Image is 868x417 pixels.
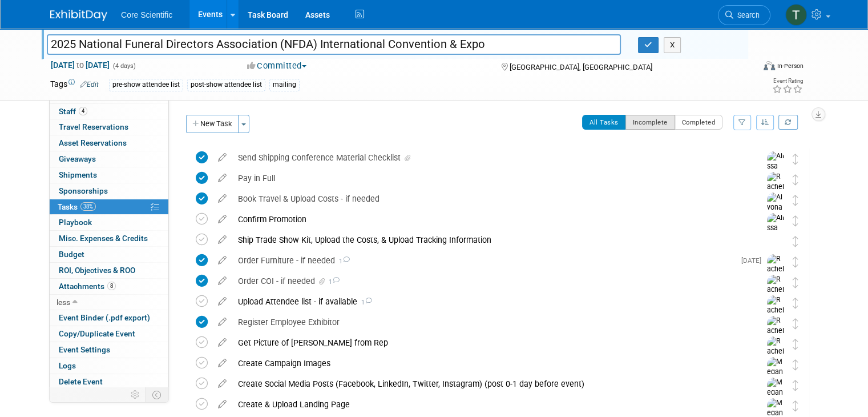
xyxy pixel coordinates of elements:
[80,81,99,89] a: Edit
[56,298,70,307] span: less
[741,256,767,264] span: [DATE]
[232,251,734,270] div: Order Furniture - if needed
[232,395,744,414] div: Create & Upload Landing Page
[59,361,76,370] span: Logs
[777,62,804,70] div: In-Person
[186,115,239,133] button: New Task
[232,169,744,188] div: Pay in Full
[50,263,168,278] a: ROI, Objectives & ROO
[212,358,232,368] a: edit
[793,318,798,329] i: Move task
[146,387,169,402] td: Toggle Event Tabs
[793,380,798,391] i: Move task
[107,282,116,290] span: 8
[50,199,168,215] a: Tasks38%
[232,210,744,229] div: Confirm Promotion
[778,115,798,130] a: Refresh
[50,151,168,167] a: Giveaways
[625,115,675,130] button: Incomplete
[59,313,150,322] span: Event Binder (.pdf export)
[793,339,798,350] i: Move task
[793,359,798,370] i: Move task
[59,250,84,259] span: Budget
[357,299,372,306] span: 1
[232,230,744,250] div: Ship Trade Show Kit, Upload the Costs, & Upload Tracking Information
[767,254,784,284] img: Rachel Wolff
[112,62,136,70] span: (4 days)
[59,234,148,243] span: Misc. Expenses & Credits
[59,218,92,227] span: Playbook
[59,377,103,386] span: Delete Event
[212,379,232,389] a: edit
[793,298,798,308] i: Move task
[50,231,168,246] a: Misc. Expenses & Credits
[50,104,168,119] a: Staff4
[80,202,96,211] span: 38%
[767,295,784,326] img: Rachel Wolff
[50,247,168,262] a: Budget
[50,10,107,21] img: ExhibitDay
[212,255,232,266] a: edit
[212,296,232,307] a: edit
[793,154,798,165] i: Move task
[50,279,168,294] a: Attachments8
[212,194,232,204] a: edit
[50,60,110,70] span: [DATE] [DATE]
[50,295,168,310] a: less
[50,183,168,199] a: Sponsorships
[59,107,87,116] span: Staff
[109,79,183,91] div: pre-show attendee list
[793,236,798,247] i: Move task
[767,213,784,254] img: Alissa Schlosser
[212,338,232,348] a: edit
[582,115,626,130] button: All Tasks
[793,256,798,267] i: Move task
[664,37,681,53] button: X
[50,167,168,183] a: Shipments
[510,63,652,71] span: [GEOGRAPHIC_DATA], [GEOGRAPHIC_DATA]
[767,234,784,284] img: Shipping Team
[793,195,798,206] i: Move task
[212,214,232,224] a: edit
[50,374,168,390] a: Delete Event
[50,310,168,326] a: Event Binder (.pdf export)
[212,399,232,410] a: edit
[59,282,116,291] span: Attachments
[121,10,172,19] span: Core Scientific
[187,79,265,91] div: post-show attendee list
[232,354,744,373] div: Create Campaign Images
[50,215,168,230] a: Playbook
[59,186,108,195] span: Sponsorships
[767,336,784,367] img: Rachel Wolff
[793,277,798,288] i: Move task
[50,135,168,151] a: Asset Reservations
[50,326,168,342] a: Copy/Duplicate Event
[59,329,135,338] span: Copy/Duplicate Event
[59,345,110,354] span: Event Settings
[212,317,232,327] a: edit
[59,170,97,179] span: Shipments
[232,271,744,291] div: Order COI - if needed
[764,61,775,70] img: Format-Inperson.png
[767,316,784,346] img: Rachel Wolff
[50,358,168,374] a: Logs
[59,266,135,275] span: ROI, Objectives & ROO
[212,173,232,183] a: edit
[50,78,99,91] td: Tags
[212,235,232,245] a: edit
[692,59,804,77] div: Event Format
[793,215,798,226] i: Move task
[718,5,770,25] a: Search
[767,151,784,192] img: Alissa Schlosser
[327,278,340,286] span: 1
[785,4,807,26] img: Thila Pathma
[232,333,744,352] div: Get Picture of [PERSON_NAME] from Rep
[75,61,86,70] span: to
[767,275,784,305] img: Rachel Wolff
[793,174,798,185] i: Move task
[232,312,744,332] div: Register Employee Exhibitor
[79,107,87,115] span: 4
[126,387,146,402] td: Personalize Event Tab Strip
[772,78,803,84] div: Event Rating
[212,153,232,163] a: edit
